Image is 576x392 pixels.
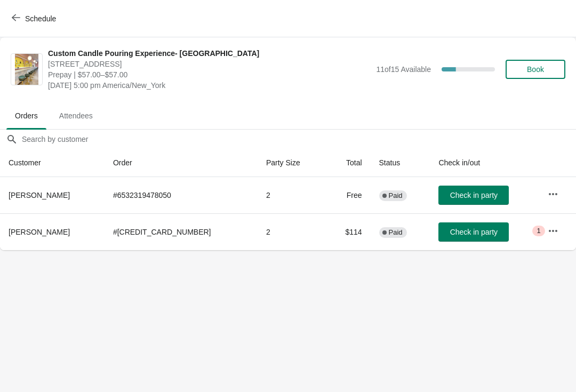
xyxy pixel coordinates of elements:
[48,69,371,80] span: Prepay | $57.00–$57.00
[5,9,65,28] button: Schedule
[258,149,326,177] th: Party Size
[450,191,498,199] span: Check in party
[48,80,371,91] span: [DATE] 5:00 pm America/New_York
[48,59,371,69] span: [STREET_ADDRESS]
[15,54,38,85] img: Custom Candle Pouring Experience- Delray Beach
[105,213,258,250] td: # [CREDIT_CARD_NUMBER]
[389,191,403,200] span: Paid
[21,130,576,149] input: Search by customer
[438,222,509,242] button: Check in party
[325,177,370,213] td: Free
[376,65,431,74] span: 11 of 15 Available
[25,14,56,23] span: Schedule
[258,177,326,213] td: 2
[438,186,509,205] button: Check in party
[258,213,326,250] td: 2
[527,65,544,74] span: Book
[325,149,370,177] th: Total
[6,106,46,125] span: Orders
[371,149,430,177] th: Status
[9,191,70,199] span: [PERSON_NAME]
[48,48,371,59] span: Custom Candle Pouring Experience- [GEOGRAPHIC_DATA]
[9,228,70,236] span: [PERSON_NAME]
[389,228,403,237] span: Paid
[51,106,101,125] span: Attendees
[105,149,258,177] th: Order
[506,60,565,79] button: Book
[105,177,258,213] td: # 6532319478050
[325,213,370,250] td: $114
[450,228,498,236] span: Check in party
[430,149,539,177] th: Check in/out
[537,227,540,235] span: 1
